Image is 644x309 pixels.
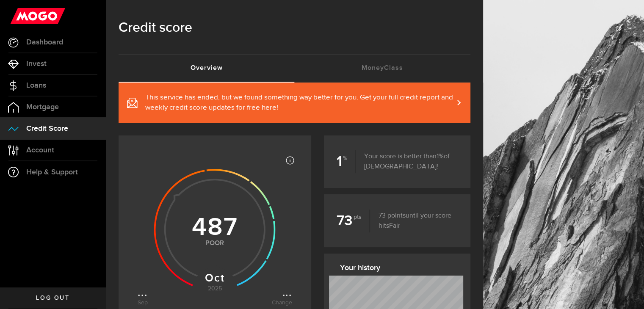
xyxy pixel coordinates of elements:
[295,55,471,82] a: MoneyClass
[26,146,54,154] span: Account
[389,223,400,229] span: Fair
[379,212,406,219] span: 73 points
[26,60,47,68] span: Invest
[337,210,370,232] b: 73
[340,261,460,275] h3: Your history
[26,168,78,176] span: Help & Support
[119,17,470,39] h1: Credit score
[356,152,458,172] p: Your score is better than of [DEMOGRAPHIC_DATA]!
[370,211,458,231] p: until your score hits
[119,55,295,82] a: Overview
[26,103,59,111] span: Mortgage
[119,83,470,123] a: This service has ended, but we found something way better for you. Get your full credit report an...
[437,153,444,160] span: 1
[26,125,68,132] span: Credit Score
[145,93,453,113] span: This service has ended, but we found something way better for you. Get your full credit report an...
[26,39,63,46] span: Dashboard
[7,3,32,29] button: Open LiveChat chat widget
[26,82,46,89] span: Loans
[337,150,356,173] b: 1
[36,295,69,301] span: Log out
[119,54,470,83] ul: Tabs Navigation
